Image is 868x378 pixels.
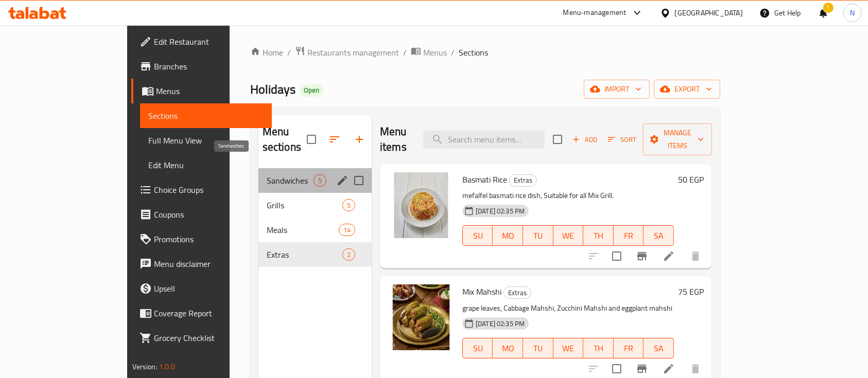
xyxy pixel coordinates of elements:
img: Basmati Rice [388,172,454,238]
h2: Menu items [380,124,411,155]
span: Basmati Rice [462,172,507,187]
li: / [287,46,291,59]
div: Grills5 [258,193,372,218]
span: Grocery Checklist [154,332,264,344]
button: TH [583,338,614,358]
a: Edit menu item [663,250,675,262]
button: FR [614,338,644,358]
span: Open [300,86,323,95]
div: Sandwiches5edit [258,168,372,193]
li: / [451,46,455,59]
span: SA [648,341,670,356]
span: Sandwiches [267,174,314,187]
button: export [654,80,720,99]
span: Sort [608,134,636,146]
span: Choice Groups [154,184,264,196]
a: Menus [131,79,272,103]
span: Select all sections [301,129,322,150]
nav: Menu sections [258,164,372,271]
span: Extras [267,248,342,261]
button: MO [493,338,523,358]
span: export [662,83,712,96]
span: FR [618,341,640,356]
a: Coupons [131,202,272,227]
span: TU [527,228,549,243]
span: Coupons [154,208,264,221]
p: mefalfel basmati rice dish, Suitable for all Mix Grill. [462,189,674,202]
div: items [339,224,355,236]
span: SA [648,228,670,243]
span: [DATE] 02:35 PM [472,319,529,329]
h6: 75 EGP [678,284,704,299]
span: Sections [459,46,488,59]
span: Meals [267,224,339,236]
span: Extras [510,174,536,186]
a: Sections [140,103,272,128]
div: items [342,199,355,211]
a: Restaurants management [295,46,399,59]
span: WE [558,341,580,356]
button: TH [583,225,614,246]
span: Select to update [606,245,628,267]
a: Choice Groups [131,177,272,202]
a: Grocery Checklist [131,326,272,350]
span: Edit Menu [148,159,264,171]
a: Menu disclaimer [131,251,272,276]
button: Add section [347,127,372,152]
span: FR [618,228,640,243]
span: TH [587,341,610,356]
nav: breadcrumb [250,46,720,59]
div: Extras [509,174,537,187]
span: TU [527,341,549,356]
span: Select section [547,129,568,150]
div: Extras [504,286,531,299]
button: FR [614,225,644,246]
span: Upsell [154,282,264,295]
li: / [403,46,407,59]
button: SU [462,338,493,358]
span: Manage items [651,127,704,152]
span: Add [571,134,599,146]
h6: 50 EGP [678,172,704,187]
div: Menu-management [563,7,627,19]
button: Branch-specific-item [630,244,654,268]
span: 1.0.0 [160,360,176,373]
button: Sort [605,132,639,148]
h2: Menu sections [263,124,307,155]
span: Edit Restaurant [154,35,264,48]
div: Open [300,84,323,97]
button: TU [523,225,553,246]
span: [DATE] 02:35 PM [472,206,529,216]
a: Edit Restaurant [131,29,272,54]
button: Manage items [643,123,712,155]
img: Mix Mahshi [388,284,454,350]
span: Add item [568,132,601,148]
span: Extras [504,287,531,299]
span: Version: [132,360,158,373]
span: Sections [148,110,264,122]
span: Holidays [250,78,296,101]
span: Promotions [154,233,264,245]
span: Branches [154,60,264,73]
span: Coverage Report [154,307,264,319]
button: SA [644,225,674,246]
a: Edit menu item [663,363,675,375]
button: Add [568,132,601,148]
button: edit [335,173,350,188]
span: Restaurants management [307,46,399,59]
span: WE [558,228,580,243]
a: Promotions [131,227,272,251]
span: SU [467,341,489,356]
span: Menus [156,85,264,97]
button: delete [683,244,708,268]
span: Mix Mahshi [462,284,501,299]
span: N [850,7,855,19]
div: items [314,174,326,187]
span: TH [587,228,610,243]
span: Full Menu View [148,134,264,147]
p: grape leaves, Cabbage Mahshi, Zucchini Mahshi and eggplant mahshi [462,302,674,315]
span: 5 [343,201,355,210]
span: 5 [314,176,326,186]
span: MO [497,341,519,356]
